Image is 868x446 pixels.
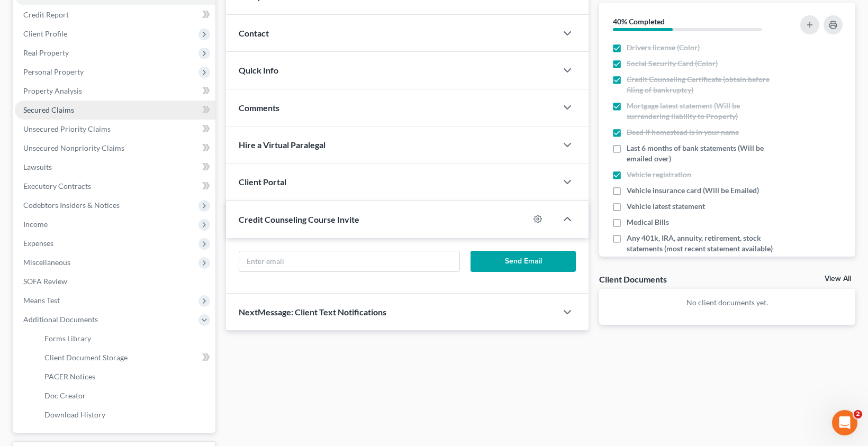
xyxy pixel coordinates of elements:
span: Comments [239,103,279,113]
a: Executory Contracts [15,177,215,196]
p: No client documents yet. [608,297,847,308]
div: Client Documents [599,274,667,285]
button: Send Email [471,251,576,272]
span: Personal Property [23,67,84,76]
a: Doc Creator [36,386,215,405]
span: Forms Library [44,334,91,343]
input: Enter email [239,251,459,271]
span: 2 [854,410,862,418]
span: SOFA Review [23,277,67,286]
a: Credit Report [15,5,215,24]
span: Vehicle registration [627,169,691,180]
a: Forms Library [36,329,215,348]
span: Any 401k, IRA, annuity, retirement, stock statements (most recent statement available) [627,233,782,254]
iframe: Intercom live chat [832,410,857,435]
span: Executory Contracts [23,181,91,190]
span: Client Portal [239,177,286,187]
span: Download History [44,410,105,419]
span: PACER Notices [44,372,95,381]
a: Unsecured Priority Claims [15,120,215,139]
strong: 40% Completed [613,17,665,26]
a: PACER Notices [36,367,215,386]
span: Drivers license (Color) [627,42,700,53]
span: Secured Claims [23,105,74,114]
span: Hire a Virtual Paralegal [239,140,325,150]
span: Credit Counseling Course Invite [239,214,359,224]
span: Means Test [23,296,60,305]
span: Codebtors Insiders & Notices [23,201,120,210]
a: Secured Claims [15,101,215,120]
a: Client Document Storage [36,348,215,367]
span: Unsecured Priority Claims [23,124,111,133]
span: Property Analysis [23,86,82,95]
a: View All [825,275,851,283]
span: Vehicle latest statement [627,201,705,212]
span: NextMessage: Client Text Notifications [239,307,386,317]
span: Additional Documents [23,315,98,324]
span: Social Security Card (Color) [627,58,718,69]
span: Doc Creator [44,391,86,400]
span: Client Document Storage [44,353,128,362]
span: Contact [239,28,269,38]
a: Lawsuits [15,158,215,177]
span: Real Property [23,48,69,57]
span: Mortgage latest statement (Will be surrendering liability to Property) [627,101,782,122]
span: Unsecured Nonpriority Claims [23,143,124,152]
span: Credit Report [23,10,69,19]
span: Lawsuits [23,162,52,171]
span: Miscellaneous [23,258,70,267]
span: Deed if homestead is in your name [627,127,739,138]
span: Medical Bills [627,217,669,227]
span: Expenses [23,239,53,248]
span: Client Profile [23,29,67,38]
span: Last 6 months of bank statements (Will be emailed over) [627,143,782,164]
span: Income [23,220,48,229]
span: Quick Info [239,65,278,75]
a: Unsecured Nonpriority Claims [15,139,215,158]
a: Download History [36,405,215,424]
span: Vehicle insurance card (Will be Emailed) [627,185,759,196]
a: SOFA Review [15,272,215,291]
a: Property Analysis [15,81,215,101]
span: Credit Counseling Certificate (obtain before filing of bankruptcy) [627,74,782,95]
